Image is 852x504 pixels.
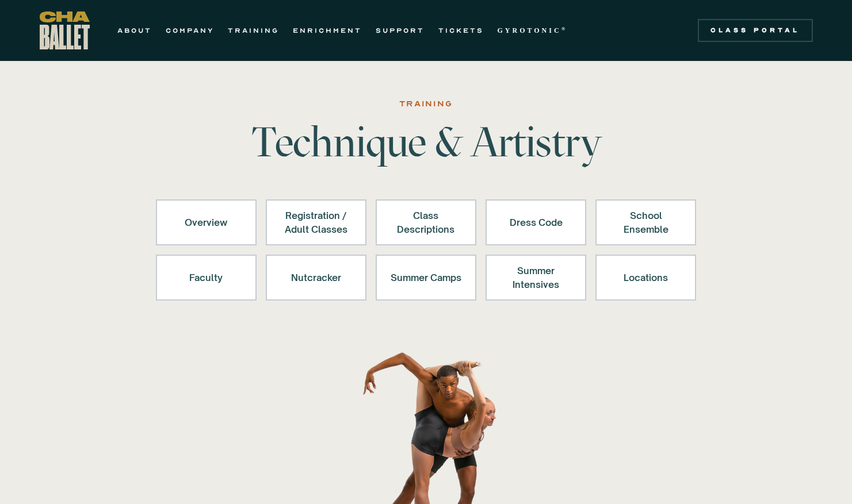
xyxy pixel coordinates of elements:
[438,24,484,37] a: TICKETS
[376,199,476,245] a: Class Descriptions
[156,255,257,301] a: Faculty
[156,199,257,245] a: Overview
[595,255,696,301] a: Locations
[171,209,242,236] div: Overview
[561,26,568,32] sup: ®
[498,26,561,34] strong: GYROTONIC
[171,264,242,291] div: Faculty
[281,209,352,236] div: Registration / Adult Classes
[498,24,568,37] a: GYROTONIC®
[391,209,461,236] div: Class Descriptions
[486,199,586,245] a: Dress Code
[500,209,571,236] div: Dress Code
[610,209,681,236] div: School Ensemble
[399,97,452,111] div: Training
[166,24,214,37] a: COMPANY
[293,24,362,37] a: ENRICHMENT
[117,24,152,37] a: ABOUT
[486,255,586,301] a: Summer Intensives
[698,19,813,42] a: Class Portal
[391,264,461,291] div: Summer Camps
[281,264,352,291] div: Nutcracker
[247,121,606,163] h1: Technique & Artistry
[228,24,279,37] a: TRAINING
[376,24,425,37] a: SUPPORT
[500,264,571,291] div: Summer Intensives
[40,11,90,49] a: home
[376,255,476,301] a: Summer Camps
[705,26,806,35] div: Class Portal
[266,255,366,301] a: Nutcracker
[595,199,696,245] a: School Ensemble
[266,199,366,245] a: Registration /Adult Classes
[610,264,681,291] div: Locations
